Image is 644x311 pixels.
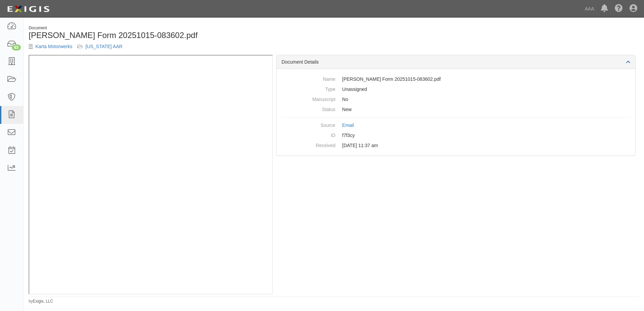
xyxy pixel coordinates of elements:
dd: Unassigned [282,84,630,94]
dd: f7f3cy [282,130,630,140]
div: Document Details [277,55,635,69]
dd: No [282,94,630,104]
dt: Name [282,74,335,82]
dt: Source [282,120,335,129]
h1: [PERSON_NAME] Form 20251015-083602.pdf [29,31,329,40]
i: Help Center - Complianz [615,5,623,13]
div: 83 [12,44,21,50]
dd: New [282,104,630,114]
dd: [PERSON_NAME] Form 20251015-083602.pdf [282,74,630,84]
dt: Received [282,140,335,149]
a: AAA [581,2,598,15]
a: Karta Motorwerks [35,44,72,49]
a: Exigis, LLC [33,299,53,304]
div: Document [29,25,329,31]
dt: Type [282,84,335,93]
a: Email [342,123,354,128]
dt: Manuscript [282,94,335,103]
dt: Status [282,104,335,113]
a: [US_STATE] AAR [86,44,123,49]
dt: ID [282,130,335,139]
small: by [29,299,53,304]
dd: [DATE] 11:37 am [282,140,630,150]
img: logo-5460c22ac91f19d4615b14bd174203de0afe785f0fc80cf4dbbc73dc1793850b.png [5,3,52,15]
